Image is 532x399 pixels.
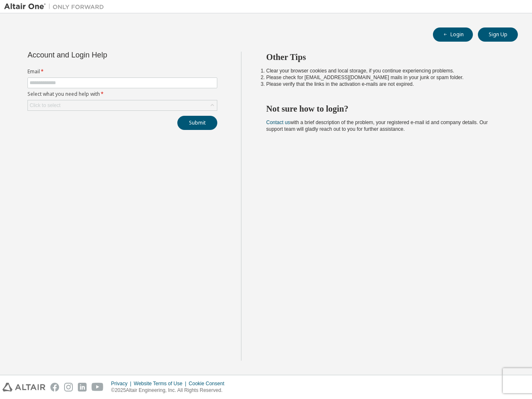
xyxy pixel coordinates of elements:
div: Website Terms of Use [134,380,189,387]
div: Click to select [30,102,60,109]
h2: Other Tips [266,52,503,62]
li: Please verify that the links in the activation e-mails are not expired. [266,81,503,87]
label: Email [27,68,217,75]
img: linkedin.svg [78,383,87,392]
div: Account and Login Help [27,52,179,58]
img: Altair One [4,2,108,11]
p: © 2025 Altair Engineering, Inc. All Rights Reserved. [111,387,229,394]
img: altair_logo.svg [2,383,45,392]
button: Submit [177,116,217,130]
span: with a brief description of the problem, your registered e-mail id and company details. Our suppo... [266,120,488,132]
button: Login [433,27,473,42]
label: Select what you need help with [27,91,217,97]
div: Privacy [111,380,134,387]
li: Clear your browser cookies and local storage, if you continue experiencing problems. [266,67,503,74]
li: Please check for [EMAIL_ADDRESS][DOMAIN_NAME] mails in your junk or spam folder. [266,74,503,81]
img: instagram.svg [64,383,73,392]
button: Sign Up [478,27,518,42]
div: Click to select [28,100,217,110]
a: Contact us [266,120,290,125]
h2: Not sure how to login? [266,103,503,114]
img: youtube.svg [92,383,104,392]
div: Cookie Consent [189,380,229,387]
img: facebook.svg [50,383,59,392]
